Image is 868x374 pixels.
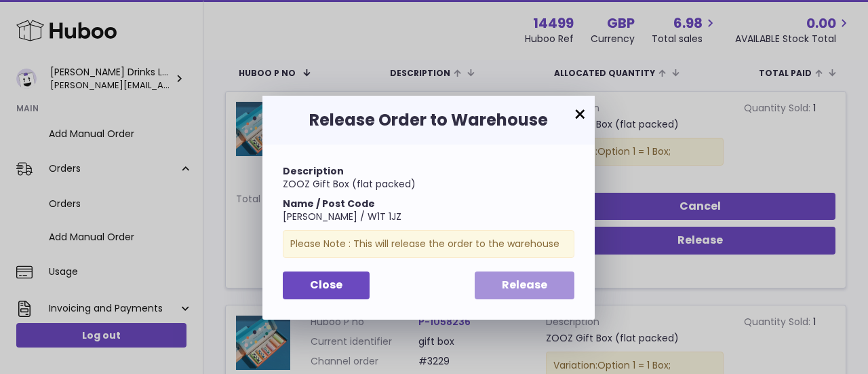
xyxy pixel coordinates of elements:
[572,107,588,123] button: ×
[283,210,401,223] span: [PERSON_NAME] / W1T 1JZ
[310,277,342,293] span: Close
[283,230,574,258] div: Please Note : This will release the order to the warehouse
[283,272,370,299] button: Close
[283,197,375,210] strong: Name / Post Code
[283,177,416,191] span: ZOOZ Gift Box (flat packed)
[283,109,574,131] h3: Release Order to Warehouse
[283,164,344,178] strong: Description
[502,277,547,293] span: Release
[475,272,574,299] button: Release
